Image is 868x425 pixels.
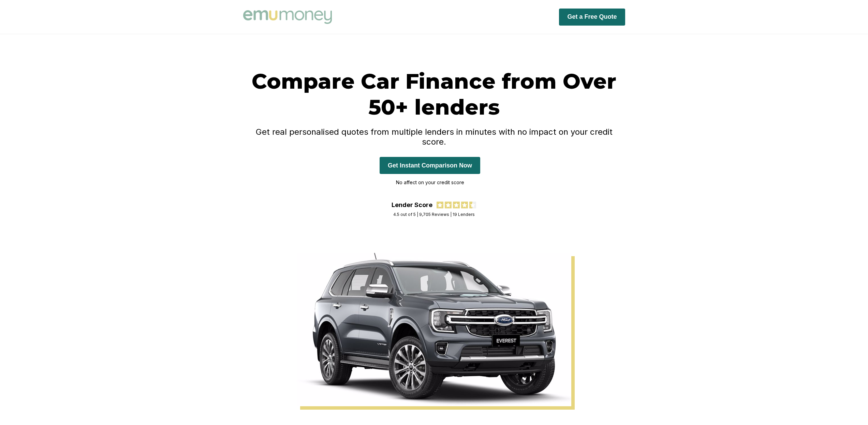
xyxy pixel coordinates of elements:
img: Emu Money logo [243,10,332,24]
img: review star [461,202,468,208]
button: Get Instant Comparison Now [380,157,480,174]
button: Get a Free Quote [559,9,625,26]
div: 4.5 out of 5 | 9,705 Reviews | 19 Lenders [393,212,475,217]
h1: Compare Car Finance from Over 50+ lenders [243,68,625,120]
a: Get a Free Quote [559,13,625,20]
img: review star [445,202,452,208]
img: review star [469,202,476,208]
img: review star [437,202,443,208]
a: Get Instant Comparison Now [380,162,480,169]
img: review star [453,202,460,208]
p: No affect on your credit score [380,177,480,188]
div: Lender Score [392,201,432,208]
h4: Get real personalised quotes from multiple lenders in minutes with no impact on your credit score. [243,127,625,147]
img: Compare Car Finance from Over 50+ lenders [297,253,571,406]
